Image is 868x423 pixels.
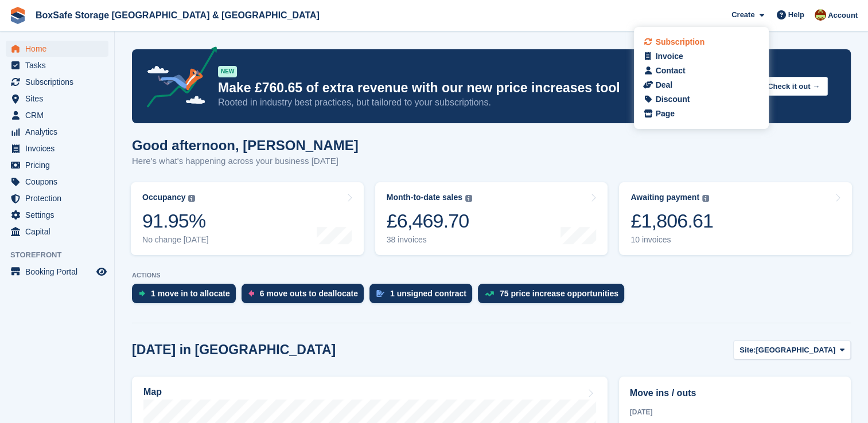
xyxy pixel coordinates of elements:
h1: Good afternoon, [PERSON_NAME] [132,138,359,153]
a: menu [6,107,108,123]
img: price-adjustments-announcement-icon-8257ccfd72463d97f412b2fc003d46551f7dbcb40ab6d574587a9cd5c0d94... [137,46,217,112]
img: move_ins_to_allocate_icon-fdf77a2bb77ea45bf5b3d319d69a93e2d87916cf1d5bf7949dd705db3b84f3ca.svg [139,290,145,297]
span: Invoices [25,140,94,156]
span: Coupons [25,174,94,190]
a: menu [6,140,108,156]
span: Create [731,9,754,21]
a: menu [6,190,108,206]
a: Awaiting payment £1,806.61 10 invoices [619,182,852,255]
span: Account [828,10,858,21]
img: stora-icon-8386f47178a22dfd0bd8f6a31ec36ba5ce8667c1dd55bd0f319d3a0aa187defe.svg [9,7,26,24]
img: contract_signature_icon-13c848040528278c33f63329250d36e43548de30e8caae1d1a13099fd9432cc5.svg [376,290,384,297]
div: 75 price increase opportunities [500,289,618,298]
a: Occupancy 91.95% No change [DATE] [131,182,364,255]
a: 6 move outs to deallocate [242,284,369,309]
a: menu [6,264,108,280]
a: Contact [645,65,758,77]
a: menu [6,124,108,140]
div: 6 move outs to deallocate [260,289,358,298]
p: Rooted in industry best practices, but tailored to your subscriptions. [218,96,750,109]
a: menu [6,174,108,190]
span: CRM [25,107,94,123]
div: NEW [218,66,237,77]
a: menu [6,207,108,223]
div: 38 invoices [387,235,472,245]
p: Here's what's happening across your business [DATE] [132,155,359,168]
div: No change [DATE] [142,235,209,245]
h2: [DATE] in [GEOGRAPHIC_DATA] [132,342,336,358]
img: icon-info-grey-7440780725fd019a000dd9b08b2336e03edf1995a4989e88bcd33f0948082b44.svg [702,195,709,202]
span: Site: [739,344,756,356]
a: Deal [645,79,758,91]
span: Subscriptions [25,74,94,90]
a: Subscription [645,36,758,48]
a: Invoice [645,50,758,62]
div: £6,469.70 [387,209,472,233]
span: Analytics [25,124,94,140]
span: Capital [25,224,94,240]
span: Storefront [10,249,114,261]
a: menu [6,74,108,90]
span: Tasks [25,57,94,73]
img: price_increase_opportunities-93ffe204e8149a01c8c9dc8f82e8f89637d9d84a8eef4429ea346261dce0b2c0.svg [485,291,494,296]
img: icon-info-grey-7440780725fd019a000dd9b08b2336e03edf1995a4989e88bcd33f0948082b44.svg [465,195,472,202]
div: 1 move in to allocate [151,289,230,298]
h2: Move ins / outs [630,386,840,400]
a: BoxSafe Storage [GEOGRAPHIC_DATA] & [GEOGRAPHIC_DATA] [31,6,324,25]
div: Awaiting payment [630,193,699,202]
a: menu [6,157,108,173]
a: 75 price increase opportunities [478,284,630,309]
img: icon-info-grey-7440780725fd019a000dd9b08b2336e03edf1995a4989e88bcd33f0948082b44.svg [188,195,195,202]
a: 1 unsigned contract [369,284,478,309]
div: Occupancy [142,193,185,202]
span: Home [25,41,94,57]
p: ACTIONS [132,272,851,279]
div: [DATE] [630,407,840,417]
div: Subscription [655,36,704,48]
span: [GEOGRAPHIC_DATA] [756,344,835,356]
h2: Map [143,387,162,397]
a: Discount [645,93,758,105]
a: 1 move in to allocate [132,284,242,309]
a: menu [6,57,108,73]
a: Preview store [95,265,108,279]
a: Page [645,108,758,120]
div: Contact [655,65,685,77]
span: Protection [25,190,94,206]
div: 10 invoices [630,235,713,245]
a: menu [6,91,108,107]
span: Booking Portal [25,264,94,280]
span: Sites [25,91,94,107]
a: menu [6,41,108,57]
div: Invoice [655,50,683,62]
span: Help [788,9,804,21]
span: Settings [25,207,94,223]
span: Pricing [25,157,94,173]
div: 91.95% [142,209,209,233]
img: move_outs_to_deallocate_icon-f764333ba52eb49d3ac5e1228854f67142a1ed5810a6f6cc68b1a99e826820c5.svg [248,290,254,297]
div: 1 unsigned contract [390,289,466,298]
div: Discount [655,93,690,105]
div: £1,806.61 [630,209,713,233]
div: Page [655,108,674,120]
p: Make £760.65 of extra revenue with our new price increases tool [218,80,750,96]
a: menu [6,224,108,240]
a: Month-to-date sales £6,469.70 38 invoices [375,182,608,255]
button: Check it out → [760,77,828,96]
div: Deal [655,79,672,91]
div: Month-to-date sales [387,193,462,202]
img: Kim [815,9,826,21]
button: Site: [GEOGRAPHIC_DATA] [733,340,851,359]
